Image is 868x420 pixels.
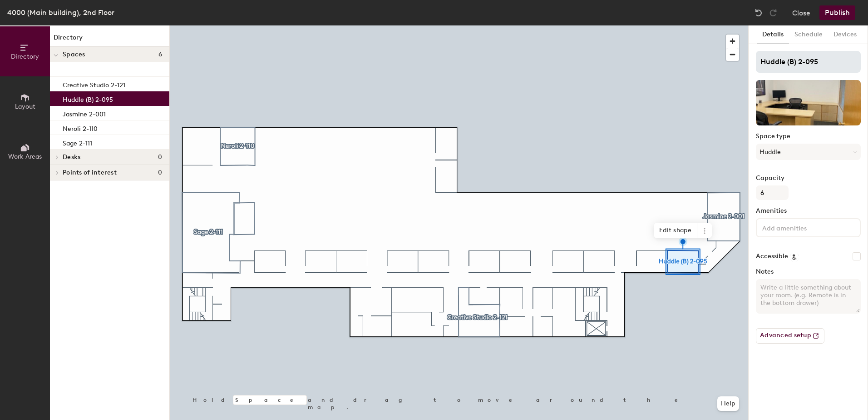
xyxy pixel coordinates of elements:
span: 6 [158,51,162,58]
button: Huddle [756,144,861,160]
label: Space type [756,133,861,140]
img: Undo [754,8,763,17]
p: Jasmine 2-001 [63,108,106,118]
button: Help [717,396,739,411]
span: 0 [158,169,162,176]
p: Creative Studio 2-121 [63,79,125,89]
span: Points of interest [63,169,117,176]
span: Directory [11,53,39,60]
label: Notes [756,268,861,275]
button: Devices [828,25,862,44]
p: Neroli 2-110 [63,122,98,133]
span: Work Areas [8,153,42,160]
p: Huddle (B) 2-095 [63,93,113,104]
span: Edit shape [654,223,697,238]
span: 0 [158,154,162,161]
img: Redo [769,8,778,17]
label: Capacity [756,175,861,182]
button: Schedule [789,25,828,44]
input: Add amenities [760,222,842,233]
span: Desks [63,154,80,161]
p: Sage 2-111 [63,137,92,147]
span: Layout [15,103,35,110]
img: The space named Huddle (B) 2-095 [756,80,861,125]
h1: Directory [50,33,169,47]
label: Amenities [756,207,861,215]
div: 4000 (Main building), 2nd Floor [7,7,114,18]
button: Publish [819,5,855,20]
button: Close [792,5,810,20]
button: Details [757,25,789,44]
button: Advanced setup [756,328,824,344]
label: Accessible [756,253,788,260]
span: Spaces [63,51,85,58]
